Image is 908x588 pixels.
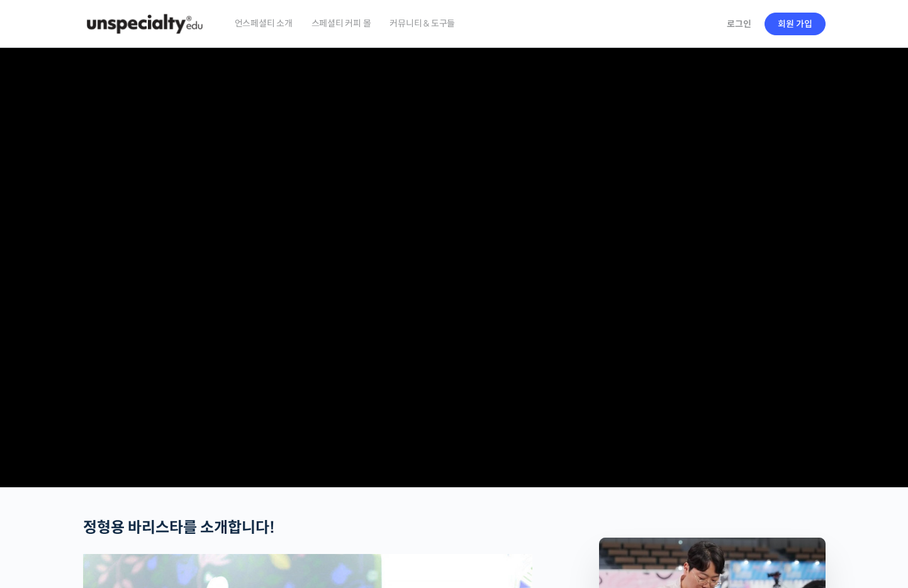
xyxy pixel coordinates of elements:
[765,13,826,35] a: 회원 가입
[83,518,275,537] strong: 정형용 바리스타를 소개합니다!
[719,9,759,38] a: 로그인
